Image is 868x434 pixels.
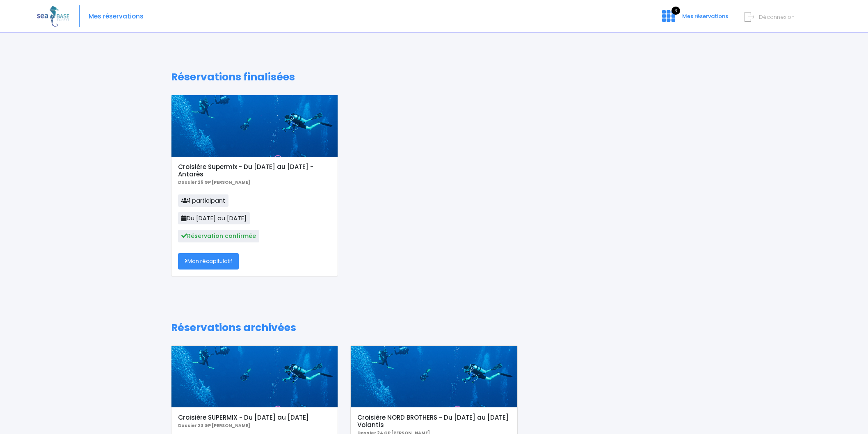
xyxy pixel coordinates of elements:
span: 1 participant [178,194,228,207]
span: Réservation confirmée [178,230,259,242]
h1: Réservations archivées [171,322,697,334]
a: 3 Mes réservations [656,15,733,23]
h5: Croisière NORD BROTHERS - Du [DATE] au [DATE] Volantis [357,414,510,429]
span: 3 [672,7,680,15]
h5: Croisière SUPERMIX - Du [DATE] au [DATE] [178,414,331,421]
b: Dossier 23 GP [PERSON_NAME] [178,423,250,429]
span: Mes réservations [682,12,728,20]
a: Mon récapitulatif [178,253,239,270]
h1: Réservations finalisées [171,71,697,83]
h5: Croisière Supermix - Du [DATE] au [DATE] - Antarès [178,163,331,178]
b: Dossier 25 GP [PERSON_NAME] [178,179,250,185]
span: Déconnexion [759,13,795,21]
span: Du [DATE] au [DATE] [178,212,250,224]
